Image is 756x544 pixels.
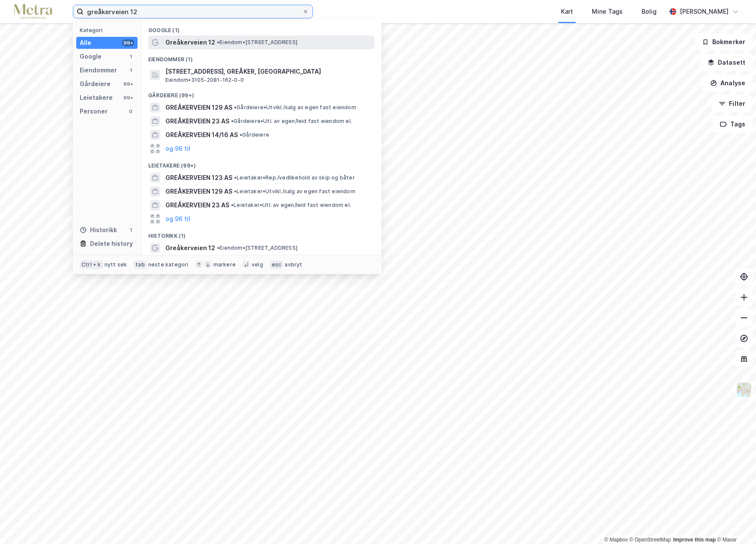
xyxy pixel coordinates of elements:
button: Tags [713,116,753,133]
span: • [234,104,237,111]
a: Mapbox [604,537,628,543]
button: og 96 til [165,143,190,154]
button: Filter [711,95,753,112]
div: tab [134,260,147,269]
div: 1 [127,227,134,233]
div: Kart [561,6,573,17]
div: Gårdeiere (99+) [141,85,381,101]
a: OpenStreetMap [630,537,671,543]
span: • [240,132,242,138]
div: Eiendommer [80,65,117,75]
div: Personer [80,106,108,117]
div: Mine Tags [592,6,623,17]
span: • [234,188,237,194]
div: 1 [127,53,134,60]
div: Kategori [80,27,138,33]
div: Kontrollprogram for chat [713,503,756,544]
div: 99+ [122,81,134,87]
span: Leietaker • Rep./vedlikehold av skip og båter [234,174,355,181]
span: Leietaker • Utvikl./salg av egen fast eiendom [234,188,355,195]
div: Delete history [90,239,133,249]
span: • [234,174,237,181]
span: Leietaker • Utl. av egen/leid fast eiendom el. [231,202,351,209]
a: Improve this map [673,537,716,543]
button: Datasett [700,54,753,71]
div: Google [80,51,102,62]
iframe: Chat Widget [713,503,756,544]
div: 0 [127,108,134,115]
div: nytt søk [105,261,127,268]
div: esc [270,260,283,269]
span: Greåkerveien 12 [165,243,215,253]
div: markere [213,261,236,268]
span: Eiendom • [STREET_ADDRESS] [217,245,297,251]
span: GREÅKERVEIEN 23 AS [165,200,229,210]
span: GREÅKERVEIEN 123 AS [165,173,232,183]
span: Gårdeiere • Utl. av egen/leid fast eiendom el. [231,118,352,125]
span: GREÅKERVEIEN 23 AS [165,116,229,126]
button: Analyse [703,75,753,92]
span: • [217,39,219,45]
span: Eiendom • [STREET_ADDRESS] [217,39,297,46]
div: Historikk (1) [141,226,381,241]
span: Eiendom • 3105-2081-162-0-0 [165,77,244,84]
div: Historikk [80,225,117,235]
div: Ctrl + k [80,260,103,269]
div: Google (1) [141,20,381,36]
input: Søk på adresse, matrikkel, gårdeiere, leietakere eller personer [84,5,302,18]
span: • [231,202,234,208]
div: velg [252,261,263,268]
span: [STREET_ADDRESS], GREÅKER, [GEOGRAPHIC_DATA] [165,66,371,77]
span: Gårdeiere [240,132,269,138]
div: 99+ [122,94,134,101]
span: GREÅKERVEIEN 129 AS [165,102,232,113]
div: Leietakere (99+) [141,155,381,171]
span: GREÅKERVEIEN 129 AS [165,186,232,197]
span: Greåkerveien 12 [165,37,215,48]
span: GREÅKERVEIEN 14/16 AS [165,130,238,140]
div: 1 [127,67,134,74]
button: og 96 til [165,214,190,224]
div: Eiendommer (1) [141,49,381,65]
div: 99+ [122,39,134,46]
img: Z [736,382,752,398]
div: avbryt [285,261,302,268]
span: • [231,118,234,124]
div: neste kategori [148,261,189,268]
span: • [217,245,219,251]
div: Gårdeiere [80,79,111,89]
div: [PERSON_NAME] [680,6,729,17]
div: Alle [80,38,91,48]
button: Bokmerker [695,33,753,51]
span: Gårdeiere • Utvikl./salg av egen fast eiendom [234,104,356,111]
div: Leietakere [80,93,113,103]
div: Bolig [642,6,657,17]
img: metra-logo.256734c3b2bbffee19d4.png [14,4,52,19]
